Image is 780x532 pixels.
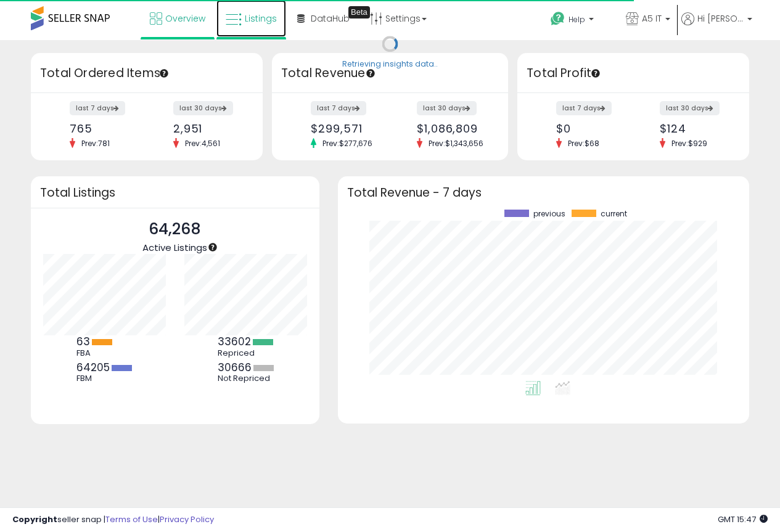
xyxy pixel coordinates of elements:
div: Repriced [218,348,273,358]
h3: Total Profit [527,65,740,82]
h3: Total Ordered Items [40,65,253,82]
h3: Total Revenue - 7 days [347,188,740,197]
span: Prev: $929 [665,138,713,149]
div: FBM [76,374,132,383]
b: 63 [76,334,90,349]
span: Active Listings [142,241,207,254]
div: $1,086,809 [417,122,486,135]
div: Tooltip anchor [365,68,376,79]
a: Terms of Use [105,514,158,525]
span: Hi [PERSON_NAME] [697,12,744,25]
div: Tooltip anchor [590,68,601,79]
p: 64,268 [142,218,207,241]
div: Tooltip anchor [158,68,170,79]
span: DataHub [311,12,350,25]
label: last 7 days [311,101,366,115]
span: A5 IT [642,12,662,25]
h3: Total Revenue [281,65,499,82]
div: seller snap | | [12,514,214,526]
span: Prev: $277,676 [316,138,379,149]
span: Prev: 4,561 [179,138,226,149]
b: 33602 [218,334,251,349]
b: 64205 [76,360,110,375]
a: Help [541,2,615,40]
div: FBA [76,348,132,358]
div: Tooltip anchor [207,242,218,253]
a: Hi [PERSON_NAME] [681,12,752,40]
b: 30666 [218,360,252,375]
span: current [601,210,627,218]
span: Overview [165,12,205,25]
div: $0 [556,122,624,135]
span: 2025-10-7 15:47 GMT [718,514,768,525]
div: Tooltip anchor [348,6,370,18]
span: Prev: 781 [75,138,116,149]
a: Privacy Policy [160,514,214,525]
div: Retrieving insights data.. [342,59,438,70]
label: last 7 days [70,101,125,115]
i: Get Help [550,11,565,27]
div: 2,951 [173,122,241,135]
span: Help [569,14,585,25]
h3: Total Listings [40,188,310,197]
span: Listings [245,12,277,25]
label: last 30 days [660,101,720,115]
div: $299,571 [311,122,380,135]
div: Not Repriced [218,374,274,383]
span: previous [533,210,565,218]
span: Prev: $68 [562,138,606,149]
div: $124 [660,122,728,135]
span: Prev: $1,343,656 [422,138,490,149]
div: 765 [70,122,138,135]
label: last 30 days [173,101,233,115]
label: last 30 days [417,101,477,115]
label: last 7 days [556,101,612,115]
strong: Copyright [12,514,57,525]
